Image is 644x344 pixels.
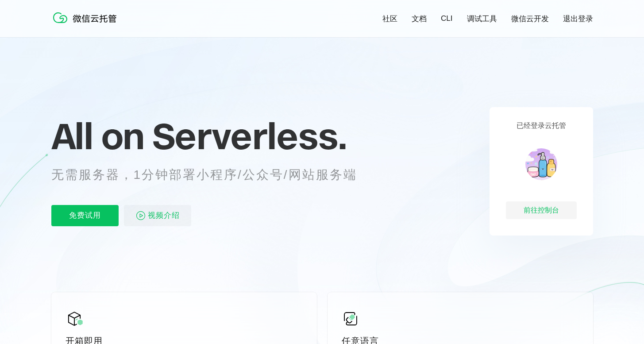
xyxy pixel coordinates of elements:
[441,14,452,23] a: CLI
[148,205,180,226] span: 视频介绍
[517,121,566,131] p: 已经登录云托管
[412,14,427,24] a: 文档
[467,14,497,24] a: 调试工具
[563,14,593,24] a: 退出登录
[51,114,144,158] span: All on
[51,205,119,226] p: 免费试用
[51,166,374,184] p: 无需服务器，1分钟部署小程序/公众号/网站服务端
[506,201,577,219] div: 前往控制台
[51,9,122,27] img: 微信云托管
[51,20,122,28] a: 微信云托管
[511,14,549,24] a: 微信云开发
[135,210,146,221] img: video_play.svg
[152,114,347,158] span: Serverless.
[382,14,397,24] a: 社区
